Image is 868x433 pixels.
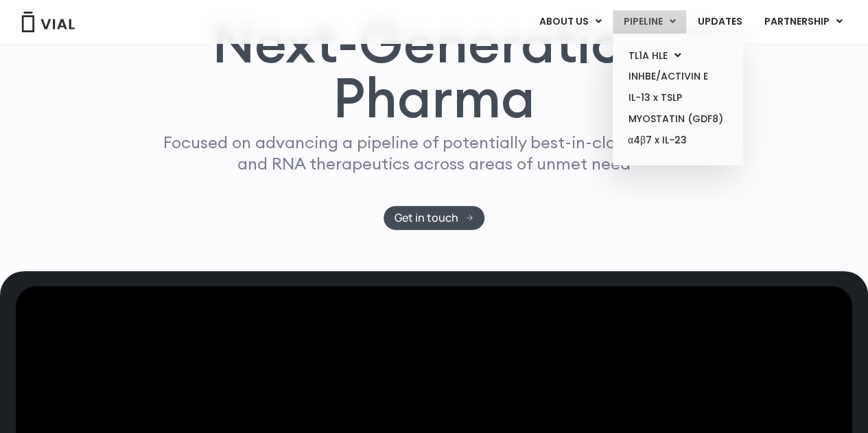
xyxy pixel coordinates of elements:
a: INHBE/ACTIVIN E [618,66,738,87]
img: Vial Logo [21,12,75,32]
a: ABOUT USMenu Toggle [528,10,612,34]
a: α4β7 x IL-23 [618,130,738,152]
a: PIPELINEMenu Toggle [613,10,686,34]
a: TL1A HLEMenu Toggle [618,45,738,67]
p: Focused on advancing a pipeline of potentially best-in-class biologics and RNA therapeutics acros... [158,132,711,174]
a: Get in touch [384,206,484,230]
a: IL-13 x TSLP [618,87,738,108]
a: UPDATES [687,10,753,34]
span: Get in touch [395,213,458,223]
h1: Next-Generation Pharma [137,15,731,125]
a: PARTNERSHIPMenu Toggle [753,10,854,34]
a: MYOSTATIN (GDF8) [618,108,738,130]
